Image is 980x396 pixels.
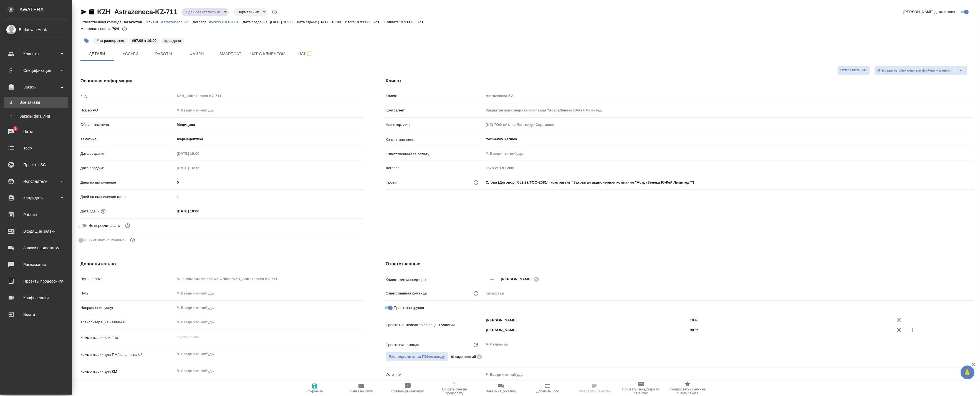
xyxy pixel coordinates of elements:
[386,291,427,296] p: Ответственная команда
[971,153,972,154] button: Open
[4,161,68,169] div: Проекты SC
[478,380,524,396] button: Заявка на доставку
[306,389,323,393] span: Сохранить
[209,20,243,24] p: 052/22/ТОО-2081
[961,365,974,379] button: 🙏
[386,137,484,143] p: Контактное лицо
[175,289,363,297] input: ✎ Введи что-нибудь
[233,8,267,16] div: Сдан без статистики
[345,20,357,24] p: Итого:
[840,67,867,73] span: Отправить КП
[93,38,128,43] span: на разверстке
[1,125,71,138] a: 3Чаты
[484,106,974,114] input: Пустое поле
[177,305,357,311] div: ✎ Введи что-нибудь
[128,38,160,43] span: 07.08 к 19:00
[4,260,68,269] div: Рекламации
[688,326,892,334] input: ✎ Введи что-нибудь
[4,177,68,186] div: Исполнители
[688,316,892,324] input: ✎ Введи что-нибудь
[124,20,147,24] p: Казахстан
[146,20,161,24] p: Клиент:
[338,380,385,396] button: Папка на Drive
[175,318,363,326] input: ✎ Введи что-нибудь
[484,178,974,187] div: Слова (Договор "052/22/ТОО-2081", контрагент "Закрытая акционерная компания "АстраЗенека Ю-Кей Ли...
[84,50,110,57] span: Детали
[1,308,71,321] a: Выйти
[112,27,121,31] p: 70%
[121,25,128,32] button: 155.20 RUB;
[577,389,611,393] span: Определить тематику
[874,65,955,75] button: Отправить финальные файлы на email
[175,106,363,114] input: ✎ Введи что-нибудь
[236,10,261,14] button: Нормальный
[4,127,68,136] div: Чаты
[80,352,175,357] p: Комментарии для ПМ/исполнителей
[175,120,363,130] div: Медицина
[243,20,270,24] p: Дата создания:
[129,237,136,244] button: Выбери, если сб и вс нужно считать рабочими днями для выполнения заказа.
[175,178,363,186] input: ✎ Введи что-нибудь
[501,276,535,282] span: [PERSON_NAME]
[80,27,112,31] p: Маржинальность:
[621,387,661,395] span: Призвать менеджера по развитию
[350,389,373,393] span: Папка на Drive
[297,20,318,24] p: Дата сдачи:
[386,322,484,328] p: Проектный менеджер / Процент участия
[4,227,68,235] div: Входящие заявки
[89,237,125,243] span: Учитывать выходные
[386,372,484,377] p: Источник
[386,352,448,362] span: В заказе уже есть ответственный ПМ или ПМ группа
[668,387,708,395] span: Скопировать ссылку на оценку заказа
[451,354,476,360] p: Юридический
[80,194,175,200] p: Дней на выполнение (авт.)
[1,158,71,172] a: Проекты SC
[80,369,175,374] p: Комментарии для КМ
[4,66,68,75] div: Спецификации
[80,136,175,142] p: Тематика
[386,93,484,99] p: Клиент
[80,180,175,185] p: Дней на выполнение
[536,389,559,393] span: Добавить Todo
[571,380,618,396] button: Определить тематику
[270,20,297,24] p: [DATE] 16:00
[117,50,144,57] span: Услуги
[4,144,68,152] div: Todo
[484,370,974,379] div: ✎ Введи что-нибудь
[181,8,229,16] div: Сдан без статистики
[100,208,107,215] button: Если добавить услуги и заполнить их объемом, то дата рассчитается автоматически
[1,141,71,155] a: Todo
[4,27,68,33] div: Badanyan Artak
[80,305,175,311] p: Направление услуг
[4,244,68,252] div: Заявки на доставку
[80,122,175,128] p: Общая тематика
[306,50,313,57] svg: Подписаться
[161,20,193,24] p: Astrazeneca KZ
[1,208,71,222] a: Работы
[386,151,484,157] p: Ответственный за оплату
[175,207,223,215] input: ✎ Введи что-нибудь
[486,372,967,377] div: ✎ Введи что-нибудь
[386,261,974,267] h4: Ответственные
[184,10,222,14] button: Сдан без статистики
[484,289,974,298] div: Казахстан
[175,193,363,201] input: Пустое поле
[386,78,974,84] h4: Клиент
[11,126,19,131] span: 3
[4,83,68,91] div: Заказы
[217,50,244,57] span: Smartcat
[1,241,71,255] a: Заявки на доставку
[164,38,181,44] p: #раздача
[175,92,363,100] input: Пустое поле
[124,222,131,229] button: Включи, если не хочешь, чтобы указанная дата сдачи изменилась после переставления заказа в 'Подтв...
[971,139,972,140] button: Open
[963,367,972,378] span: 🙏
[193,20,209,24] p: Договор:
[80,108,175,113] p: Номер PO
[664,380,711,396] button: Скопировать ссылку на оценку заказа
[292,50,319,57] span: Чат
[971,279,972,280] button: Open
[209,19,243,24] a: 052/22/ТОО-2081
[485,273,499,286] button: Добавить менеджера
[80,20,124,24] p: Ответственная команда:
